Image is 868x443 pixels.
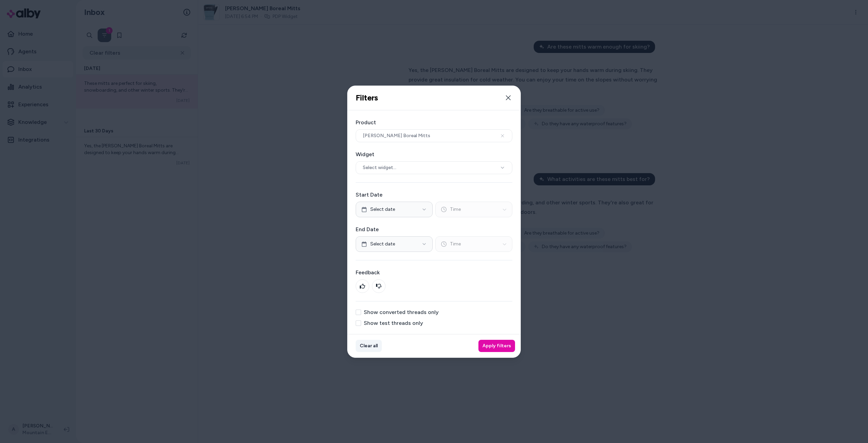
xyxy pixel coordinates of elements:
[370,206,395,213] span: Select date
[478,340,515,352] button: Apply filters
[356,93,378,103] h2: Filters
[356,236,433,252] button: Select date
[356,225,512,234] label: End Date
[364,320,423,326] label: Show test threads only
[356,269,512,277] label: Feedback
[356,191,512,199] label: Start Date
[364,310,439,315] label: Show converted threads only
[356,202,433,217] button: Select date
[370,241,395,247] span: Select date
[356,150,512,159] label: Widget
[363,132,430,139] span: [PERSON_NAME] Boreal Mitts
[356,340,382,352] button: Clear all
[356,118,512,127] label: Product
